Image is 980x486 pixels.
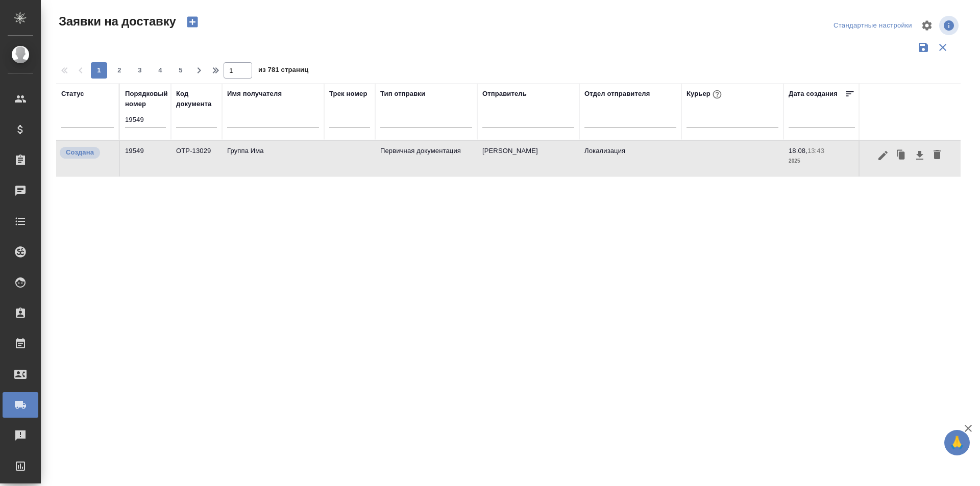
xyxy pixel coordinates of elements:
span: Заявки на доставку [56,13,176,30]
td: 19549 [120,141,171,176]
button: 5 [173,62,189,79]
span: из 781 страниц [258,64,308,79]
div: Тип отправки [380,89,425,99]
button: Удалить [928,146,946,165]
button: Сохранить фильтры [914,38,933,57]
div: Имя получателя [227,89,282,99]
p: Создана [66,147,94,158]
button: 4 [152,62,168,79]
td: Группа Има [222,141,324,176]
p: 13:43 [807,147,824,155]
div: Отдел отправителя [584,89,650,99]
button: 3 [132,62,148,79]
button: При выборе курьера статус заявки автоматически поменяется на «Принята» [710,88,724,101]
td: OTP-13029 [171,141,222,176]
td: Первичная документация [375,141,477,176]
div: Отправитель [482,89,527,99]
span: Настроить таблицу [915,13,939,38]
td: [PERSON_NAME] [477,141,579,176]
button: Редактировать [874,146,892,165]
button: Сбросить фильтры [933,38,952,57]
button: 2 [111,62,128,79]
div: Курьер [687,88,724,101]
span: 🙏 [948,432,966,453]
button: 🙏 [944,430,970,455]
span: 3 [132,65,148,75]
div: Трек номер [329,89,367,99]
td: Локализация [579,141,681,176]
span: 2 [111,65,128,75]
span: 4 [152,65,168,75]
span: Посмотреть информацию [939,16,961,35]
div: Дата создания [789,89,838,99]
p: 18.08, [789,147,807,155]
button: Клонировать [892,146,911,165]
button: Скачать [911,146,928,165]
div: Статус [61,89,84,99]
button: Создать [180,13,205,31]
span: 5 [173,65,189,75]
p: 2025 [789,156,855,166]
div: Порядковый номер [125,89,168,109]
div: Новая заявка, еще не передана в работу [59,146,114,160]
div: Код документа [176,89,217,109]
div: split button [831,18,915,34]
